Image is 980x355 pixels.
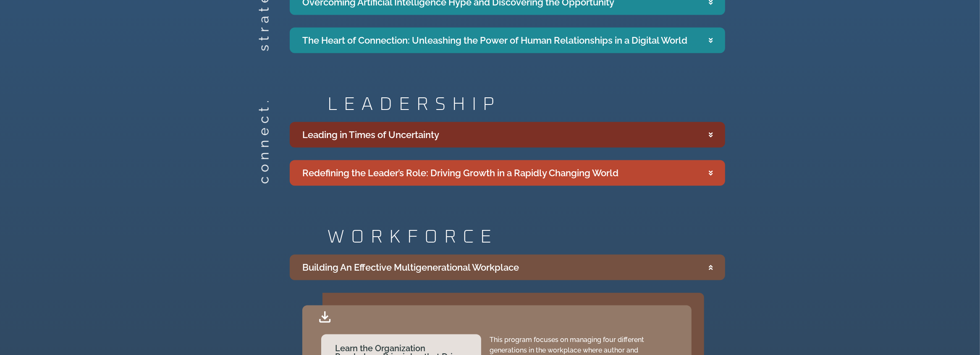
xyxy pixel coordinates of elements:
[290,28,725,53] summary: The Heart of Connection: Unleashing the Power of Human Relationships in a Digital World
[290,255,725,280] summary: Building An Effective Multigenerational Workplace
[257,170,271,184] h2: connect.
[290,122,725,186] div: Accordion. Open links with Enter or Space, close with Escape, and navigate with Arrow Keys
[302,34,687,47] div: The Heart of Connection: Unleashing the Power of Human Relationships in a Digital World
[257,37,271,51] h2: strategize.
[290,122,725,148] summary: Leading in Times of Uncertainty
[328,228,725,246] h2: WORKFORCE
[290,160,725,186] summary: Redefining the Leader’s Role: Driving Growth in a Rapidly Changing World
[302,261,519,274] div: Building An Effective Multigenerational Workplace
[302,166,618,180] div: Redefining the Leader’s Role: Driving Growth in a Rapidly Changing World
[302,128,439,142] div: Leading in Times of Uncertainty
[328,95,725,114] h2: LEADERSHIP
